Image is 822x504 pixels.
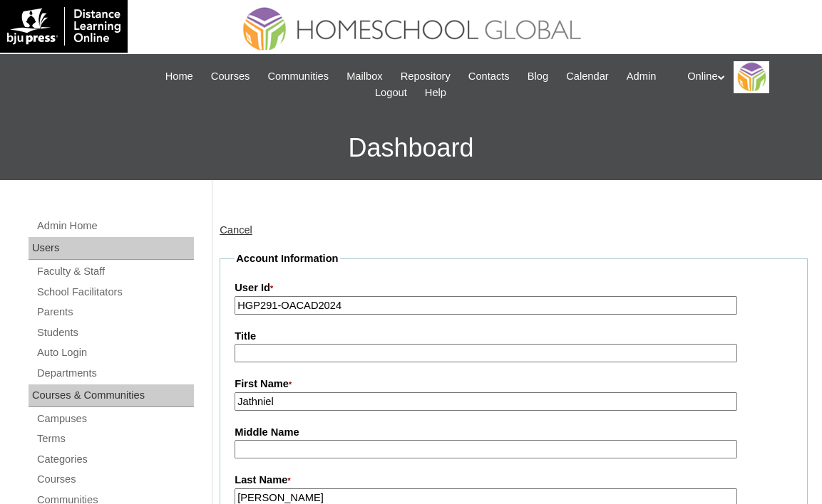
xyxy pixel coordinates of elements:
[468,68,510,85] span: Contacts
[29,384,194,407] div: Courses & Communities
[528,68,548,85] span: Blog
[394,68,458,85] a: Repository
[204,68,257,85] a: Courses
[627,68,657,85] span: Admin
[36,430,194,448] a: Terms
[36,364,194,382] a: Departments
[211,68,250,85] span: Courses
[220,224,252,236] a: Cancel
[165,68,193,85] span: Home
[36,451,194,468] a: Categories
[339,68,390,85] a: Mailbox
[235,329,793,344] label: Title
[7,116,815,180] h3: Dashboard
[235,251,339,266] legend: Account Information
[36,303,194,321] a: Parents
[687,61,808,93] div: Online
[235,377,793,392] label: First Name
[36,263,194,280] a: Faculty & Staff
[158,68,200,85] a: Home
[425,85,446,101] span: Help
[36,471,194,488] a: Courses
[368,85,414,101] a: Logout
[36,410,194,428] a: Campuses
[520,68,555,85] a: Blog
[418,85,453,101] a: Help
[620,68,664,85] a: Admin
[566,68,608,85] span: Calendar
[375,85,407,101] span: Logout
[36,217,194,235] a: Admin Home
[235,280,793,296] label: User Id
[29,237,194,260] div: Users
[734,61,769,93] img: Online Academy
[268,68,329,85] span: Communities
[36,344,194,362] a: Auto Login
[401,68,451,85] span: Repository
[261,68,336,85] a: Communities
[235,473,793,488] label: Last Name
[559,68,615,85] a: Calendar
[461,68,517,85] a: Contacts
[346,68,383,85] span: Mailbox
[235,425,793,440] label: Middle Name
[36,324,194,342] a: Students
[7,7,120,46] img: logo-white.png
[36,283,194,301] a: School Facilitators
